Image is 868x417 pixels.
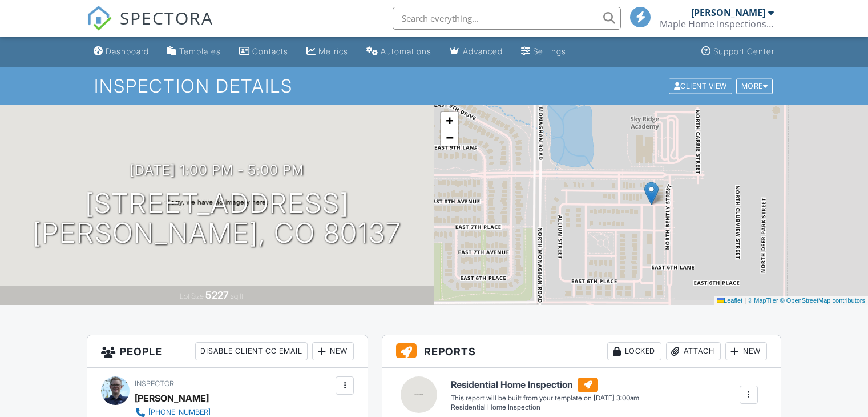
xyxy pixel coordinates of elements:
[607,342,661,360] div: Locked
[533,46,566,56] div: Settings
[660,18,774,30] div: Maple Home Inspections, LLC
[106,46,149,56] div: Dashboard
[94,76,774,96] h1: Inspection Details
[717,297,742,304] a: Leaflet
[441,129,458,146] a: Zoom out
[163,41,225,62] a: Templates
[736,78,773,94] div: More
[302,41,353,62] a: Metrics
[312,342,354,360] div: New
[451,394,639,403] div: This report will be built from your template on [DATE] 3:00am
[441,112,458,129] a: Zoom in
[87,6,112,31] img: The Best Home Inspection Software - Spectora
[130,162,304,178] h3: [DATE] 1:00 pm - 5:00 pm
[252,46,288,56] div: Contacts
[463,46,503,56] div: Advanced
[87,15,213,39] a: SPECTORA
[725,342,767,360] div: New
[382,335,781,368] h3: Reports
[318,46,348,56] div: Metrics
[780,297,865,304] a: © OpenStreetMap contributors
[148,408,211,417] div: [PHONE_NUMBER]
[205,289,229,301] div: 5227
[179,46,221,56] div: Templates
[744,297,746,304] span: |
[195,342,308,360] div: Disable Client CC Email
[180,292,204,300] span: Lot Size
[446,113,453,127] span: +
[697,41,779,62] a: Support Center
[691,7,765,18] div: [PERSON_NAME]
[445,41,507,62] a: Advanced
[666,342,721,360] div: Attach
[451,378,639,392] h6: Residential Home Inspection
[231,292,245,300] span: sq.ft.
[135,390,209,407] div: [PERSON_NAME]
[669,78,732,94] div: Client View
[120,6,213,30] span: SPECTORA
[668,81,735,90] a: Client View
[381,46,431,56] div: Automations
[33,189,401,249] h1: [STREET_ADDRESS] [PERSON_NAME], CO 80137
[748,297,778,304] a: © MapTiler
[713,46,774,56] div: Support Center
[516,41,571,62] a: Settings
[135,379,174,388] span: Inspector
[451,403,639,412] div: Residential Home Inspection
[446,130,453,145] span: −
[644,182,659,205] img: Marker
[89,41,154,62] a: Dashboard
[235,41,293,62] a: Contacts
[393,7,621,30] input: Search everything...
[362,41,436,62] a: Automations (Basic)
[87,335,368,368] h3: People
